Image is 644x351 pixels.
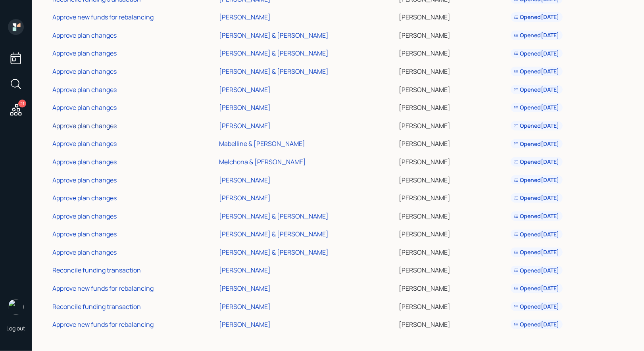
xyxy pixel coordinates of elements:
div: Approve plan changes [52,67,117,76]
td: [PERSON_NAME] [398,97,509,115]
td: [PERSON_NAME] [398,242,509,260]
div: Approve plan changes [52,194,117,202]
div: Opened [DATE] [514,284,559,292]
div: Melchona & [PERSON_NAME] [219,157,306,166]
div: Approve new funds for rebalancing [52,13,154,21]
div: Reconcile funding transaction [52,266,141,274]
td: [PERSON_NAME] [398,224,509,242]
div: Opened [DATE] [514,303,559,311]
div: Opened [DATE] [514,86,559,94]
img: treva-nostdahl-headshot.png [8,299,24,315]
td: [PERSON_NAME] [398,170,509,188]
div: [PERSON_NAME] & [PERSON_NAME] [219,49,329,58]
td: [PERSON_NAME] [398,206,509,224]
div: [PERSON_NAME] & [PERSON_NAME] [219,230,329,238]
td: [PERSON_NAME] [398,134,509,152]
div: Approve plan changes [52,139,117,148]
div: Opened [DATE] [514,31,559,39]
div: Approve plan changes [52,157,117,166]
div: [PERSON_NAME] [219,121,271,130]
div: [PERSON_NAME] [219,320,271,329]
div: Opened [DATE] [514,158,559,166]
div: Approve plan changes [52,103,117,112]
td: [PERSON_NAME] [398,79,509,98]
div: Opened [DATE] [514,104,559,111]
div: Approve plan changes [52,230,117,238]
div: Opened [DATE] [514,248,559,256]
div: [PERSON_NAME] & [PERSON_NAME] [219,67,329,76]
div: [PERSON_NAME] [219,13,271,21]
div: 21 [18,100,26,107]
td: [PERSON_NAME] [398,43,509,61]
div: Approve plan changes [52,31,117,40]
div: [PERSON_NAME] [219,85,271,94]
td: [PERSON_NAME] [398,278,509,296]
td: [PERSON_NAME] [398,314,509,332]
div: Opened [DATE] [514,50,559,58]
div: Approve plan changes [52,49,117,58]
div: Approve plan changes [52,85,117,94]
td: [PERSON_NAME] [398,7,509,25]
div: Approve plan changes [52,121,117,130]
div: Opened [DATE] [514,176,559,184]
div: Approve plan changes [52,212,117,221]
div: Opened [DATE] [514,267,559,274]
div: [PERSON_NAME] & [PERSON_NAME] [219,31,329,40]
div: Opened [DATE] [514,67,559,75]
div: Opened [DATE] [514,194,559,202]
td: [PERSON_NAME] [398,188,509,206]
td: [PERSON_NAME] [398,61,509,79]
td: [PERSON_NAME] [398,260,509,278]
div: Approve plan changes [52,248,117,257]
div: Approve new funds for rebalancing [52,320,154,329]
div: [PERSON_NAME] [219,176,271,184]
div: [PERSON_NAME] [219,302,271,311]
div: Mabelline & [PERSON_NAME] [219,139,305,148]
div: Opened [DATE] [514,13,559,21]
div: Approve plan changes [52,176,117,184]
div: Opened [DATE] [514,122,559,130]
td: [PERSON_NAME] [398,152,509,170]
div: Approve new funds for rebalancing [52,284,154,293]
div: [PERSON_NAME] [219,266,271,274]
div: [PERSON_NAME] [219,284,271,293]
div: [PERSON_NAME] [219,103,271,112]
div: [PERSON_NAME] [219,194,271,202]
div: Reconcile funding transaction [52,302,141,311]
div: Opened [DATE] [514,320,559,328]
div: Opened [DATE] [514,140,559,148]
td: [PERSON_NAME] [398,115,509,134]
div: [PERSON_NAME] & [PERSON_NAME] [219,212,329,221]
div: Log out [6,324,25,332]
div: [PERSON_NAME] & [PERSON_NAME] [219,248,329,257]
td: [PERSON_NAME] [398,296,509,315]
div: Opened [DATE] [514,230,559,238]
div: Opened [DATE] [514,212,559,220]
td: [PERSON_NAME] [398,25,509,43]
